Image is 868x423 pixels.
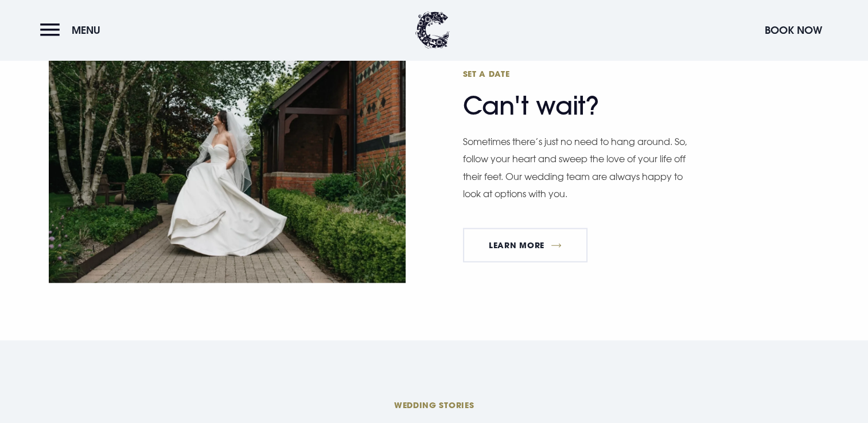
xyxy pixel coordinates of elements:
img: Clandeboye Lodge [415,11,450,49]
a: Learn More [463,228,588,263]
h2: Can't wait? [463,68,687,121]
span: Menu [72,23,100,37]
span: Wedding Stories [170,399,698,410]
button: Book Now [759,18,828,42]
button: Menu [40,18,106,42]
span: Set a date [463,68,687,79]
p: Sometimes there’s just no need to hang around. So, follow your heart and sweep the love of your l... [463,133,698,203]
img: Wedding Venue Northern Ireland [49,46,406,284]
